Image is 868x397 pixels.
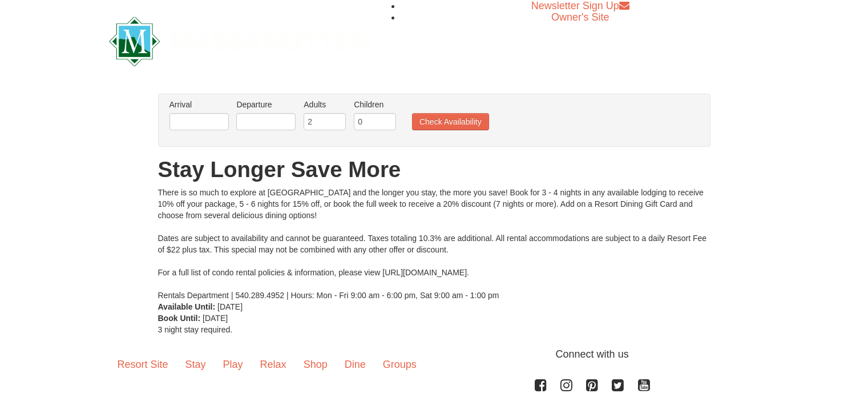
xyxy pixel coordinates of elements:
[158,314,201,323] strong: Book Until:
[252,347,295,382] a: Relax
[412,113,489,130] button: Check Availability
[217,302,243,311] span: [DATE]
[551,11,609,23] a: Owner's Site
[177,347,215,382] a: Stay
[109,26,370,53] a: Massanutten Resort
[295,347,336,382] a: Shop
[203,314,228,323] span: [DATE]
[336,347,374,382] a: Dine
[236,99,296,110] label: Departure
[109,347,177,382] a: Resort Site
[158,302,216,311] strong: Available Until:
[109,17,370,66] img: Massanutten Resort Logo
[158,187,710,301] div: There is so much to explore at [GEOGRAPHIC_DATA] and the longer you stay, the more you save! Book...
[109,347,760,362] p: Connect with us
[158,158,710,181] h1: Stay Longer Save More
[374,347,425,382] a: Groups
[354,99,396,110] label: Children
[304,99,346,110] label: Adults
[169,99,229,110] label: Arrival
[215,347,252,382] a: Play
[158,325,233,334] span: 3 night stay required.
